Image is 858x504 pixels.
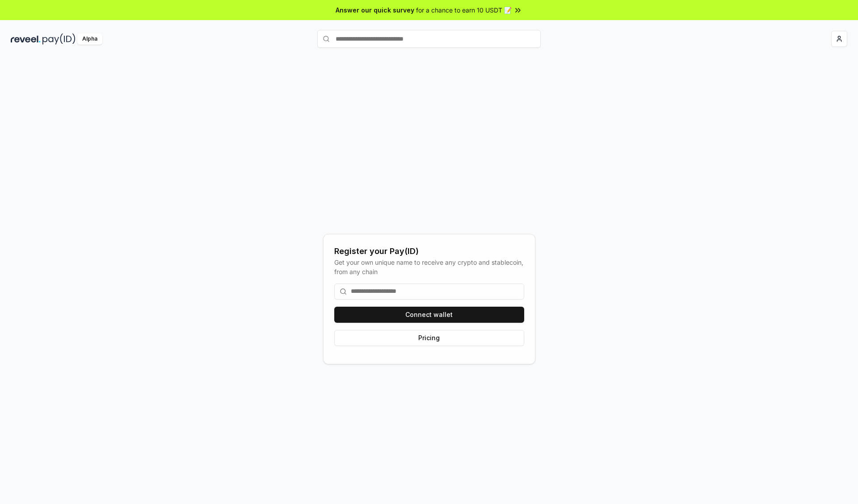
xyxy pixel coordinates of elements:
img: reveel_dark [11,33,41,45]
span: Answer our quick survey [336,5,414,15]
img: pay_id [42,33,76,45]
button: Pricing [334,330,524,346]
div: Alpha [77,33,102,45]
span: for a chance to earn 10 USDT 📝 [416,5,512,15]
button: Connect wallet [334,307,524,323]
div: Get your own unique name to receive any crypto and stablecoin, from any chain [334,258,524,276]
div: Register your Pay(ID) [334,245,524,258]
